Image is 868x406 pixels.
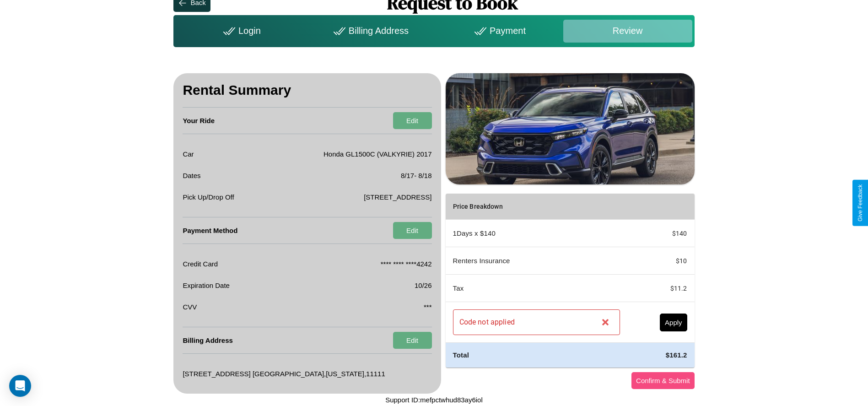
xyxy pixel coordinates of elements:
p: [STREET_ADDRESS] [364,191,431,203]
td: $ 11.2 [627,275,695,302]
p: Honda GL1500C (VALKYRIE) 2017 [323,148,432,160]
button: Edit [393,222,432,239]
div: Open Intercom Messenger [9,375,31,397]
button: Apply [660,314,687,331]
p: Expiration Date [183,279,230,292]
p: Renters Insurance [453,254,620,267]
div: Billing Address [305,20,434,43]
p: Car [183,148,194,160]
td: $ 140 [627,220,695,247]
p: [STREET_ADDRESS] [GEOGRAPHIC_DATA] , [US_STATE] , 11111 [183,368,385,380]
p: 10/26 [415,279,432,292]
div: Give Feedback [857,184,863,222]
p: Credit Card [183,258,218,270]
button: Confirm & Submit [631,372,695,389]
button: Edit [393,112,432,129]
p: Dates [183,169,200,182]
h4: $ 161.2 [635,350,687,360]
p: Tax [453,282,620,294]
th: Price Breakdown [446,194,627,220]
div: Payment [434,20,563,43]
button: Edit [393,332,432,349]
h4: Payment Method [183,217,237,244]
h4: Total [453,350,620,360]
div: Login [176,20,305,43]
p: Pick Up/Drop Off [183,191,234,203]
p: CVV [183,301,197,313]
h4: Your Ride [183,108,215,134]
p: 1 Days x $ 140 [453,227,620,239]
table: simple table [446,194,695,367]
h4: Billing Address [183,327,232,353]
div: Review [563,20,692,43]
p: Support ID: mefpctwhud83ay6iol [385,394,483,406]
h3: Rental Summary [183,73,431,108]
p: 8 / 17 - 8 / 18 [401,169,432,182]
td: $ 10 [627,247,695,275]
